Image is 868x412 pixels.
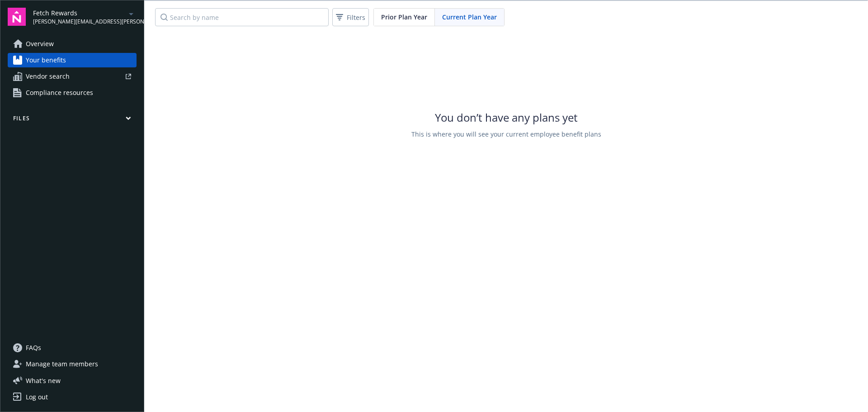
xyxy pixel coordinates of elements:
a: Vendor search [8,69,137,84]
span: This is where you will see your current employee benefit plans [411,129,601,139]
button: Files [8,114,137,126]
a: arrowDropDown [126,8,137,19]
a: FAQs [8,341,137,355]
span: You don’t have any plans yet [435,110,578,125]
button: What's new [8,376,75,385]
a: Your benefits [8,53,137,67]
span: Fetch Rewards [33,8,126,18]
div: Log out [26,390,48,404]
span: Manage team members [26,357,98,371]
span: Filters [334,11,367,24]
span: [PERSON_NAME][EMAIL_ADDRESS][PERSON_NAME][DOMAIN_NAME] [33,18,126,26]
span: Prior Plan Year [381,12,427,22]
input: Search by name [155,8,329,26]
button: Filters [332,8,369,26]
span: Compliance resources [26,85,93,100]
span: What ' s new [26,376,61,385]
button: Fetch Rewards[PERSON_NAME][EMAIL_ADDRESS][PERSON_NAME][DOMAIN_NAME]arrowDropDown [33,8,137,26]
img: navigator-logo.svg [8,8,26,26]
span: Vendor search [26,69,70,84]
span: Filters [347,13,365,22]
span: FAQs [26,341,41,355]
span: Overview [26,37,54,51]
a: Manage team members [8,357,137,371]
a: Overview [8,37,137,51]
span: Your benefits [26,53,66,67]
span: Current Plan Year [442,12,497,22]
a: Compliance resources [8,85,137,100]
